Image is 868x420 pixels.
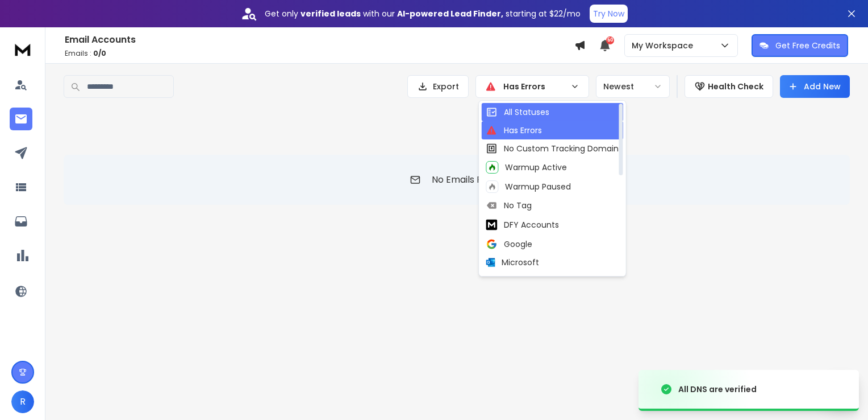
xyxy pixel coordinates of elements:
button: Newest [596,75,670,98]
button: Get Free Credits [752,34,848,57]
div: Warmup Active [486,161,567,174]
div: Google [486,238,532,250]
img: logo [11,39,34,60]
div: No Tag [486,200,532,211]
p: Has Errors [503,81,566,92]
span: 0 / 0 [93,48,106,58]
p: Get only with our starting at $22/mo [265,8,581,19]
div: Has Errors [486,125,542,136]
button: R [11,390,34,413]
p: Try Now [593,8,624,19]
p: Health Check [708,81,763,92]
strong: AI-powered Lead Finder, [397,8,503,19]
p: Get Free Credits [775,40,840,51]
h1: Email Accounts [65,33,574,47]
button: Try Now [590,5,628,23]
div: All DNS are verified [678,384,757,395]
p: No Emails Found [432,173,504,187]
div: Microsoft [486,257,539,268]
button: Add New [780,75,850,98]
div: No Custom Tracking Domain [486,143,619,154]
strong: verified leads [301,8,361,19]
p: My Workspace [632,40,698,51]
button: Health Check [685,75,773,98]
div: DFY Accounts [486,218,559,232]
button: Export [407,75,469,98]
div: Warmup Paused [486,180,571,193]
span: 50 [606,36,614,44]
p: Emails : [65,49,574,58]
div: All Statuses [486,106,549,118]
